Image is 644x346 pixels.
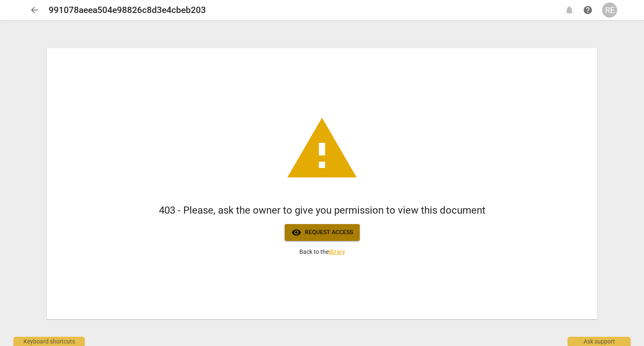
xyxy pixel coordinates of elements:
div: Keyboard shortcuts [13,337,85,346]
div: Ask support [568,337,631,346]
span: visibility [291,227,301,238]
button: RE [602,3,617,18]
p: Back to the [299,248,345,256]
span: warning [284,111,360,187]
span: help [583,5,593,15]
span: Request access [291,227,353,238]
span: arrow_back [29,5,39,15]
h1: 403 - Please, ask the owner to give you permission to view this document [159,204,486,217]
button: Request access [285,224,360,241]
a: Help [580,3,595,18]
h2: 991078aeea504e98826c8d3e4cbeb203 [49,5,206,15]
a: library [329,248,345,255]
